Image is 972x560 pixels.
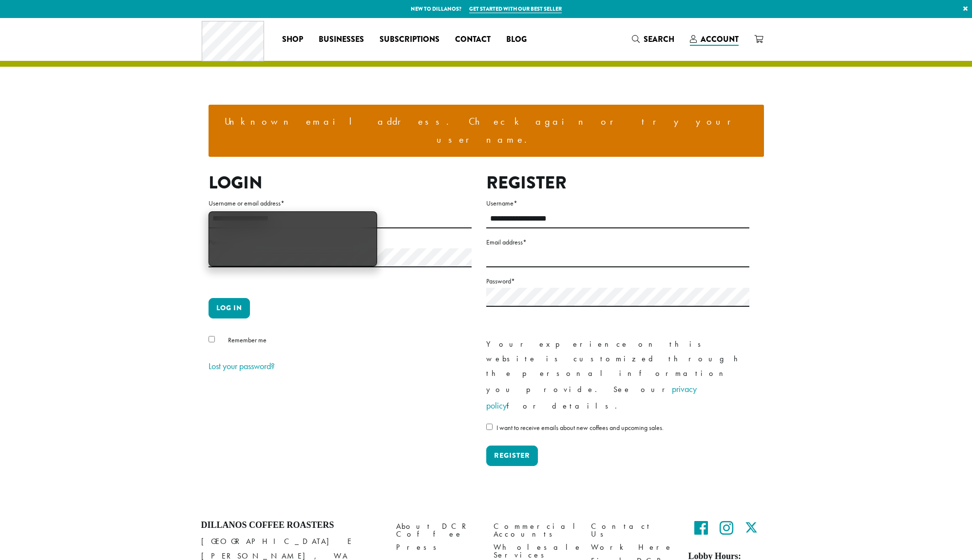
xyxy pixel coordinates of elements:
span: I want to receive emails about new coffees and upcoming sales. [496,423,664,432]
p: Your experience on this website is customized through the personal information you provide. See o... [486,337,749,414]
span: Remember me [228,336,267,344]
a: Search [624,31,682,47]
a: Press [396,541,479,554]
h2: Login [209,172,472,193]
h2: Register [486,172,749,193]
label: Username [486,197,749,209]
span: Contact [455,34,491,46]
span: Subscriptions [380,34,439,46]
h4: Dillanos Coffee Roasters [201,520,381,531]
a: Shop [274,32,311,47]
a: Contact Us [591,520,674,541]
input: I want to receive emails about new coffees and upcoming sales. [486,424,493,430]
a: Lost your password? [209,360,275,372]
span: Shop [282,34,303,46]
span: Search [644,34,674,45]
a: privacy policy [486,383,697,411]
label: Email address [486,236,749,248]
a: About DCR Coffee [396,520,479,541]
span: Blog [506,34,527,46]
li: Unknown email address. Check again or try your username. [216,112,756,149]
a: Get started with our best seller [469,5,562,13]
span: Businesses [319,34,364,46]
span: Account [701,34,739,45]
label: Password [486,275,749,287]
a: Commercial Accounts [494,520,576,541]
button: Log in [209,298,250,318]
a: Work Here [591,541,674,554]
label: Username or email address [209,197,472,209]
button: Register [486,446,538,466]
